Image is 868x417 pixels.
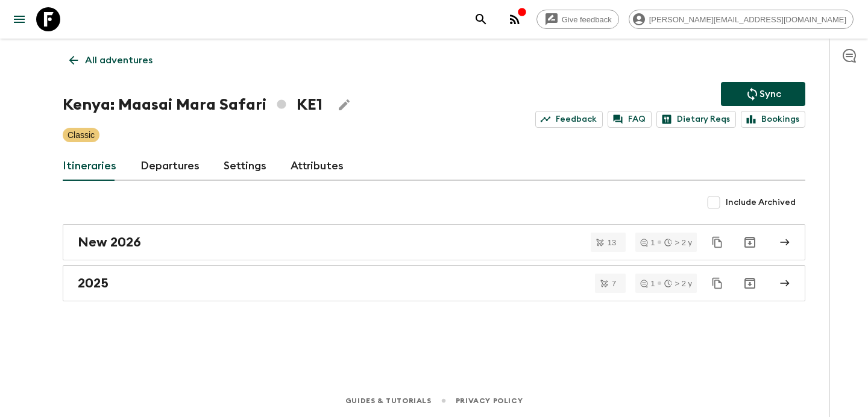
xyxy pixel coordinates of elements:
a: Feedback [535,111,603,128]
div: 1 [640,239,655,246]
a: All adventures [63,48,159,72]
a: 2025 [63,265,805,301]
div: [PERSON_NAME][EMAIL_ADDRESS][DOMAIN_NAME] [629,10,854,29]
p: Classic [68,129,95,141]
span: Give feedback [555,15,618,24]
button: Duplicate [706,272,728,294]
a: Privacy Policy [456,394,523,407]
a: New 2026 [63,224,805,260]
a: Guides & Tutorials [345,394,432,407]
button: Archive [738,230,762,254]
div: > 2 y [664,280,692,287]
a: Give feedback [536,10,619,29]
a: FAQ [608,111,652,128]
h1: Kenya: Maasai Mara Safari KE1 [63,93,322,117]
span: Include Archived [726,196,796,208]
a: Itineraries [63,152,116,181]
div: > 2 y [664,239,692,246]
a: Dietary Reqs [656,111,736,128]
p: All adventures [85,53,153,67]
a: Bookings [741,111,805,128]
button: Edit Adventure Title [332,93,356,117]
button: menu [7,7,31,31]
h2: New 2026 [78,234,141,250]
a: Settings [224,152,266,181]
button: Archive [738,271,762,295]
span: [PERSON_NAME][EMAIL_ADDRESS][DOMAIN_NAME] [643,15,853,24]
a: Departures [140,152,200,181]
button: Duplicate [706,231,728,253]
a: Attributes [291,152,344,181]
span: 7 [605,280,623,287]
span: 13 [600,239,623,246]
div: 1 [640,280,655,287]
p: Sync [759,87,781,101]
button: Sync adventure departures to the booking engine [721,82,805,106]
h2: 2025 [78,275,108,291]
button: search adventures [469,7,493,31]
